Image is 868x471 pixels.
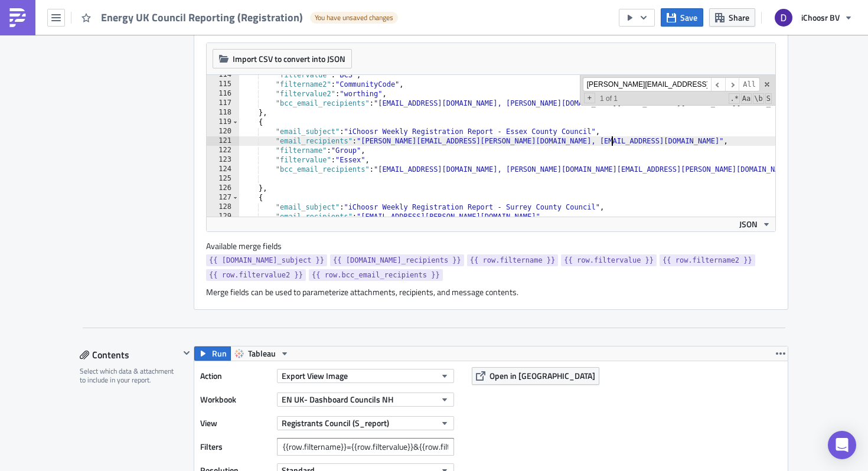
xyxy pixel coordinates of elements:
span: RegExp Search [729,93,739,104]
span: ​ [725,77,739,92]
span: Open in [GEOGRAPHIC_DATA] [490,369,595,382]
span: {{ row.filtervalue }} [564,254,654,266]
div: 115 [207,80,239,89]
div: 117 [207,99,239,108]
span: iChoosr BV [801,11,840,24]
a: {{ [DOMAIN_NAME]_recipients }} [330,254,464,266]
button: iChoosr BV [768,5,859,31]
label: Workbook [200,391,271,408]
div: 124 [207,165,239,174]
div: 125 [207,174,239,184]
a: {{ row.filtervalue2 }} [206,269,306,281]
button: JSON [735,217,775,231]
p: Best wishes, [5,75,564,84]
a: {{ row.filtervalue }} [561,254,657,266]
a: relationshipmanager@[DOMAIN_NAME] [137,54,276,63]
span: {{ row.filtername2 }} [663,254,752,266]
button: Import CSV to convert into JSON [213,49,352,68]
a: {{ row.bcc_email_recipients }} [309,269,443,281]
span: Search In Selection [765,93,772,104]
button: EN UK- Dashboard Councils NH [277,392,454,407]
img: PushMetrics [8,8,27,27]
input: Search for [583,77,711,92]
button: Registrants Council (S_report) [277,416,454,430]
div: 119 [207,117,239,127]
div: 126 [207,184,239,193]
span: {{ [DOMAIN_NAME]_recipients }} [333,254,461,266]
u: do not [28,63,52,72]
img: Avatar [774,8,794,28]
div: Please reply to this email, the reply mailbox to this email address is not monitored. [5,63,564,72]
button: Tableau [230,346,293,361]
body: Rich Text Area. Press ALT-0 for help. [5,5,564,158]
p: Hi, [5,5,564,14]
div: 123 [207,155,239,165]
div: 127 [207,193,239,202]
input: Filter1=Value1&... [277,438,454,456]
span: EN UK- Dashboard Councils NH [282,393,393,405]
div: If you have any questions please email [5,54,564,63]
button: Open in [GEOGRAPHIC_DATA] [472,367,599,385]
span: 1 of 1 [595,94,622,103]
span: Tableau [248,346,276,361]
span: {{ [DOMAIN_NAME]_subject }} [209,254,324,266]
label: Filters [200,438,271,456]
div: 120 [207,127,239,136]
p: Please see attached for your weekly collective switching update. This email contains the followin... [5,17,564,26]
label: Action [200,367,271,385]
span: or you can contact your Relationship Manager directly. [137,54,461,63]
span: Toggle Replace mode [584,93,595,103]
label: Available merge fields [206,241,295,251]
button: Save [661,8,703,27]
span: Run [212,346,227,361]
div: 114 [207,70,239,80]
button: Export View Image [277,369,454,383]
span: JSON [739,218,758,230]
span: Alt-Enter [739,77,760,92]
button: Share [709,8,755,27]
a: {{ [DOMAIN_NAME]_subject }} [206,254,327,266]
span: {{ row.bcc_email_recipients }} [312,269,440,281]
p: 1. Your registration overview and headline figures (.pdf) [5,30,564,38]
span: Energy UK Council Reporting (Registration) [101,11,304,24]
div: Merge fields can be used to parameterize attachments, recipients, and message contents. [206,287,776,297]
span: Registrants Council (S_report) [282,417,389,429]
div: Contents [80,346,180,364]
span: Save [680,11,697,24]
div: 118 [207,108,239,117]
div: Select which data & attachment to include in your report. [80,367,180,385]
p: 2. Your daily figures, and your registrations per postcode (.xls) [5,42,564,51]
span: {{ row.filtervalue2 }} [209,269,303,281]
button: Run [194,346,231,361]
span: CaseSensitive Search [741,93,752,104]
span: {{ row.filtername }} [470,254,556,266]
div: 129 [207,212,239,221]
div: 122 [207,146,239,155]
span: You have unsaved changes [315,13,393,22]
p: The Data Analysis Team [5,100,564,109]
span: ​ [711,77,725,92]
div: 121 [207,136,239,146]
div: Open Intercom Messenger [828,431,856,459]
label: View [200,414,271,432]
div: 128 [207,202,239,212]
div: 116 [207,89,239,99]
button: Hide content [180,346,194,360]
span: Share [729,11,749,24]
a: {{ row.filtername2 }} [660,254,755,266]
a: {{ row.filtername }} [467,254,559,266]
span: Export View Image [282,369,348,382]
span: Import CSV to convert into JSON [233,53,345,65]
span: Whole Word Search [753,93,763,104]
